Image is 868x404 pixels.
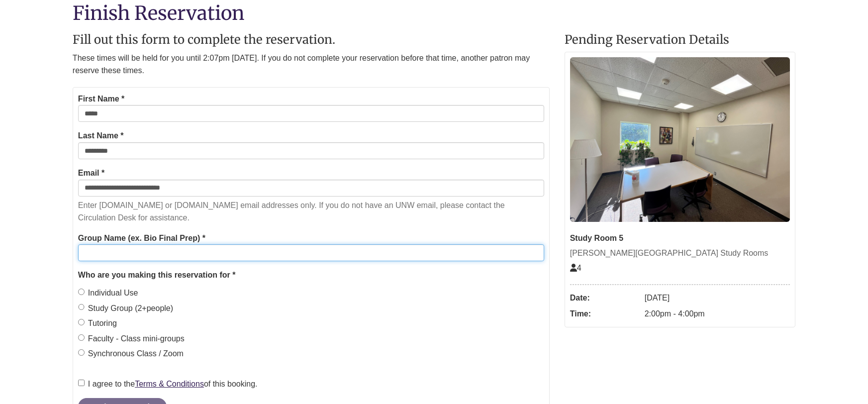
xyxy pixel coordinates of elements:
input: Faculty - Class mini-groups [78,334,85,341]
input: Synchronous Class / Zoom [78,349,85,356]
p: These times will be held for you until 2:07pm [DATE]. If you do not complete your reservation bef... [73,52,550,77]
div: Study Room 5 [570,232,790,245]
label: Study Group (2+people) [78,302,173,315]
h1: Finish Reservation [73,2,795,23]
label: Email * [78,167,104,180]
label: Synchronous Class / Zoom [78,347,184,360]
label: Group Name (ex. Bio Final Prep) * [78,232,205,245]
input: Tutoring [78,319,85,325]
label: First Name * [78,93,124,105]
h2: Fill out this form to complete the reservation. [73,33,550,46]
a: Terms & Conditions [135,380,204,388]
legend: Who are you making this reservation for * [78,269,544,282]
input: I agree to theTerms & Conditionsof this booking. [78,380,85,386]
h2: Pending Reservation Details [565,33,795,46]
dd: [DATE] [645,290,790,306]
label: Last Name * [78,129,124,142]
input: Study Group (2+people) [78,304,85,310]
label: Tutoring [78,317,117,330]
dt: Time: [570,306,640,322]
label: Individual Use [78,287,138,300]
p: Enter [DOMAIN_NAME] or [DOMAIN_NAME] email addresses only. If you do not have an UNW email, pleas... [78,199,544,224]
img: Study Room 5 [570,57,790,222]
label: I agree to the of this booking. [78,378,258,391]
dd: 2:00pm - 4:00pm [645,306,790,322]
dt: Date: [570,290,640,306]
input: Individual Use [78,289,85,295]
div: [PERSON_NAME][GEOGRAPHIC_DATA] Study Rooms [570,247,790,260]
span: The capacity of this space [570,264,581,272]
label: Faculty - Class mini-groups [78,332,185,345]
